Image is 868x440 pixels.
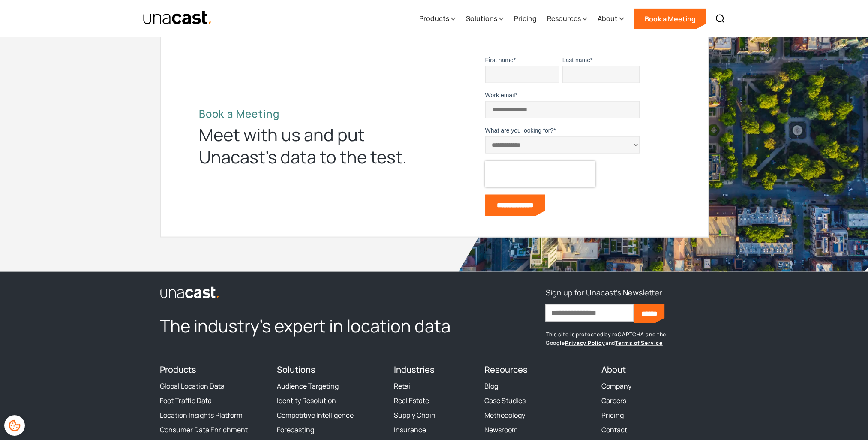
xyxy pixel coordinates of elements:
[277,382,339,390] a: Audience Targeting
[484,382,498,390] a: Blog
[565,339,605,347] a: Privacy Policy
[547,13,580,24] div: Resources
[419,1,455,36] div: Products
[277,364,315,375] a: Solutions
[484,365,591,375] h4: Resources
[160,315,474,337] h2: The industry’s expert in location data
[601,425,627,434] a: Contact
[601,382,631,390] a: Company
[160,364,196,375] a: Products
[394,365,474,375] h4: Industries
[715,14,725,24] img: Search icon
[199,124,422,168] div: Meet with us and put Unacast’s data to the test.
[514,1,536,36] a: Pricing
[143,11,213,26] a: home
[394,382,412,390] a: Retail
[160,425,248,434] a: Consumer Data Enrichment
[597,13,617,24] div: About
[485,161,595,187] iframe: reCAPTCHA
[562,57,590,63] span: Last name
[597,1,624,36] div: About
[547,1,587,36] div: Resources
[545,330,708,347] p: This site is protected by reCAPTCHA and the Google and
[277,411,354,419] a: Competitive Intelligence
[634,9,706,29] a: Book a Meeting
[601,396,626,405] a: Careers
[394,411,436,419] a: Supply Chain
[160,286,474,299] a: link to the homepage
[484,411,525,419] a: Methodology
[485,57,514,63] span: First name
[160,396,212,405] a: Foot Traffic Data
[160,382,225,390] a: Global Location Data
[160,286,220,299] img: Unacast logo
[466,1,503,36] div: Solutions
[394,425,426,434] a: Insurance
[601,411,624,419] a: Pricing
[419,13,449,24] div: Products
[615,339,662,347] a: Terms of Service
[4,415,25,436] div: Cookie Preferences
[601,365,708,375] h4: About
[466,13,497,24] div: Solutions
[484,396,526,405] a: Case Studies
[160,411,243,419] a: Location Insights Platform
[484,425,518,434] a: Newsroom
[277,425,314,434] a: Forecasting
[485,92,515,99] span: Work email
[277,396,336,405] a: Identity Resolution
[485,127,554,134] span: What are you looking for?
[199,107,422,120] h2: Book a Meeting
[545,286,661,299] h3: Sign up for Unacast's Newsletter
[143,11,213,26] img: Unacast text logo
[394,396,429,405] a: Real Estate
